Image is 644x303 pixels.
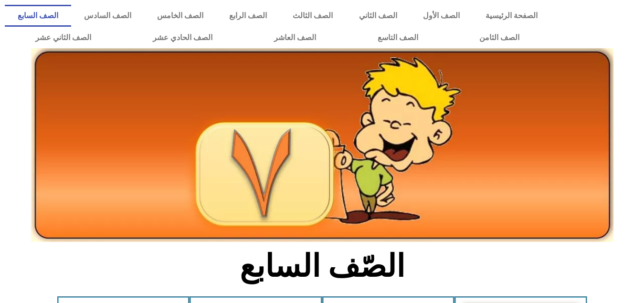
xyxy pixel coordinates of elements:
h2: الصّف السابع [164,248,480,285]
a: الصف العاشر [243,27,347,49]
a: الصف السادس [71,5,144,27]
a: الصف السابع [5,5,71,27]
a: الصف الثالث [280,5,346,27]
a: الصف الثاني [346,5,410,27]
a: الصف الثاني عشر [5,27,122,49]
a: الصف الحادي عشر [122,27,243,49]
a: الصفحة الرئيسية [473,5,550,27]
a: الصف الثامن [449,27,550,49]
a: الصف الأول [410,5,473,27]
a: الصف الخامس [144,5,216,27]
a: الصف التاسع [347,27,449,49]
a: الصف الرابع [216,5,280,27]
